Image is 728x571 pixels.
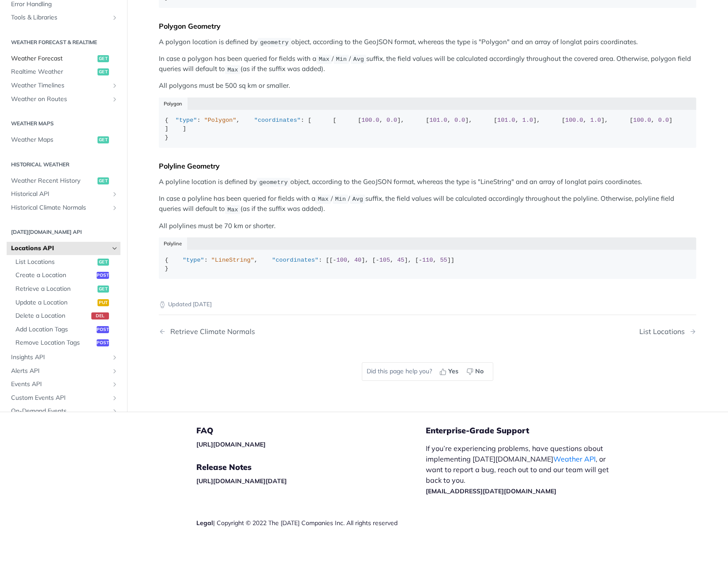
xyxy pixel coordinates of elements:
[196,462,426,473] h5: Release Notes
[272,257,319,263] span: "coordinates"
[7,174,120,188] a: Weather Recent Historyget
[159,327,389,336] a: Previous Page: Retrieve Climate Normals
[196,519,213,527] a: Legal
[454,117,465,124] span: 0.0
[196,477,287,485] a: [URL][DOMAIN_NAME][DATE]
[98,285,109,293] span: get
[422,257,433,263] span: 110
[522,117,533,124] span: 1.0
[7,201,120,214] a: Historical Climate NormalsShow subpages for Historical Climate Normals
[7,364,120,378] a: Alerts APIShow subpages for Alerts API
[318,196,328,203] span: Max
[475,367,484,376] span: No
[159,162,696,170] div: Polyline Geometry
[15,298,95,307] span: Update a Location
[11,54,95,63] span: Weather Forecast
[204,117,236,124] span: "Polygon"
[98,55,109,62] span: get
[354,257,361,263] span: 40
[98,136,109,143] span: get
[111,191,118,198] button: Show subpages for Historical API
[165,256,690,273] div: { : , : [[ , ], [ , ], [ , ]] }
[397,257,404,263] span: 45
[362,362,493,381] div: Did this page help you?
[497,117,515,124] span: 101.0
[11,203,109,212] span: Historical Climate Normals
[111,204,118,211] button: Show subpages for Historical Climate Normals
[11,309,120,323] a: Delete a Locationdel
[419,257,422,263] span: -
[227,206,238,213] span: Max
[7,93,120,106] a: Weather on RoutesShow subpages for Weather on Routes
[111,394,118,402] button: Show subpages for Custom Events API
[426,487,556,495] a: [EMAIL_ADDRESS][DATE][DOMAIN_NAME]
[353,196,363,203] span: Avg
[11,380,109,389] span: Events API
[159,37,696,47] p: A polygon location is defined by object, according to the GeoJSON format, whereas the type is "Po...
[91,312,109,319] span: del
[376,257,379,263] span: -
[176,117,197,124] span: "type"
[7,38,120,46] h2: Weather Forecast & realtime
[7,242,120,255] a: Locations APIHide subpages for Locations API
[183,257,204,263] span: "type"
[254,117,300,124] span: "coordinates"
[7,120,120,128] h2: Weather Maps
[259,179,288,186] span: geometry
[11,269,120,282] a: Create a Locationpost
[11,394,109,402] span: Custom Events API
[590,117,601,124] span: 1.0
[7,65,120,79] a: Realtime Weatherget
[333,257,336,263] span: -
[7,391,120,405] a: Custom Events APIShow subpages for Custom Events API
[111,354,118,361] button: Show subpages for Insights API
[7,52,120,65] a: Weather Forecastget
[11,296,120,309] a: Update a Locationput
[159,177,696,187] p: A polyline location is defined by object, according to the GeoJSON format, whereas the type is "L...
[7,161,120,169] h2: Historical Weather
[7,188,120,201] a: Historical APIShow subpages for Historical API
[426,443,618,496] p: If you’re experiencing problems, have questions about implementing [DATE][DOMAIN_NAME] , or want ...
[11,282,120,296] a: Retrieve a Locationget
[11,95,109,104] span: Weather on Routes
[336,56,346,63] span: Min
[7,133,120,147] a: Weather Mapsget
[565,117,583,124] span: 100.0
[7,405,120,418] a: On-Demand EventsShow subpages for On-Demand Events
[11,177,95,185] span: Weather Recent History
[98,259,109,266] span: get
[15,325,94,334] span: Add Location Tags
[227,66,238,73] span: Max
[7,378,120,391] a: Events APIShow subpages for Events API
[159,194,696,214] p: In case a polyline has been queried for fields with a / / suffix, the field values will be calcul...
[7,79,120,92] a: Weather TimelinesShow subpages for Weather Timelines
[196,440,266,448] a: [URL][DOMAIN_NAME]
[11,81,109,90] span: Weather Timelines
[97,272,109,279] span: post
[11,244,109,253] span: Locations API
[15,312,89,320] span: Delete a Location
[463,365,488,378] button: No
[111,368,118,375] button: Show subpages for Alerts API
[11,336,120,349] a: Remove Location Tagspost
[7,11,120,24] a: Tools & LibrariesShow subpages for Tools & Libraries
[111,381,118,388] button: Show subpages for Events API
[211,257,254,263] span: "LineString"
[166,327,255,336] div: Retrieve Climate Normals
[11,13,109,22] span: Tools & Libraries
[196,518,426,527] div: | Copyright © 2022 The [DATE] Companies Inc. All rights reserved
[111,96,118,103] button: Show subpages for Weather on Routes
[159,319,696,345] nav: Pagination Controls
[159,22,696,30] div: Polygon Geometry
[387,117,397,124] span: 0.0
[111,408,118,415] button: Show subpages for On-Demand Events
[633,117,651,124] span: 100.0
[429,117,447,124] span: 101.0
[11,68,95,76] span: Realtime Weather
[15,285,95,293] span: Retrieve a Location
[111,82,118,89] button: Show subpages for Weather Timelines
[97,339,109,346] span: post
[159,300,696,309] p: Updated [DATE]
[379,257,390,263] span: 105
[658,117,669,124] span: 0.0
